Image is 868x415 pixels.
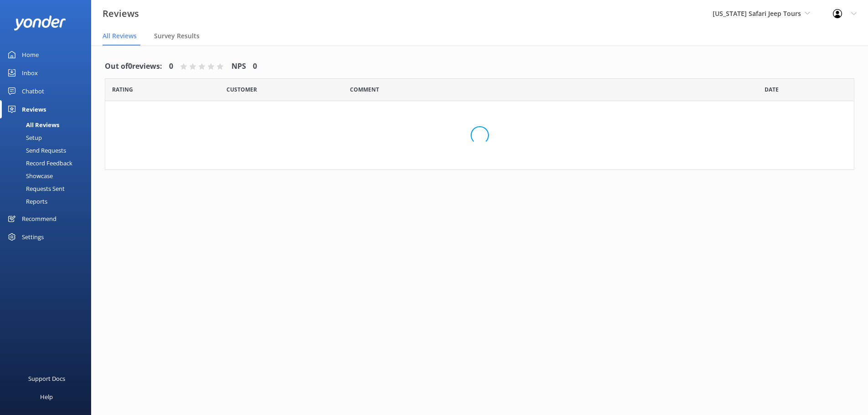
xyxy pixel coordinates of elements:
a: Requests Sent [5,182,91,195]
div: Setup [5,131,42,144]
a: Setup [5,131,91,144]
span: Date [765,85,779,94]
div: Settings [22,228,44,246]
div: Support Docs [28,369,65,388]
span: Date [226,85,257,94]
div: All Reviews [5,118,59,131]
h3: Reviews [103,6,139,21]
span: All Reviews [103,31,137,41]
a: Send Requests [5,144,91,157]
div: Help [40,388,53,406]
div: Record Feedback [5,157,72,169]
img: yonder-white-logo.png [14,15,66,31]
div: Home [22,46,39,64]
h4: 0 [253,61,257,72]
span: [US_STATE] Safari Jeep Tours [713,9,801,18]
div: Inbox [22,64,38,82]
div: Showcase [5,169,53,182]
a: Reports [5,195,91,208]
a: Showcase [5,169,91,182]
div: Reviews [22,100,46,118]
h4: 0 [169,61,173,72]
span: Survey Results [154,31,200,41]
div: Recommend [22,210,56,228]
a: Record Feedback [5,157,91,169]
span: Question [350,85,379,94]
div: Reports [5,195,47,208]
h4: NPS [231,61,246,72]
div: Requests Sent [5,182,65,195]
h4: Out of 0 reviews: [105,61,162,72]
span: Date [112,85,133,94]
div: Chatbot [22,82,44,100]
a: All Reviews [5,118,91,131]
div: Send Requests [5,144,66,157]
